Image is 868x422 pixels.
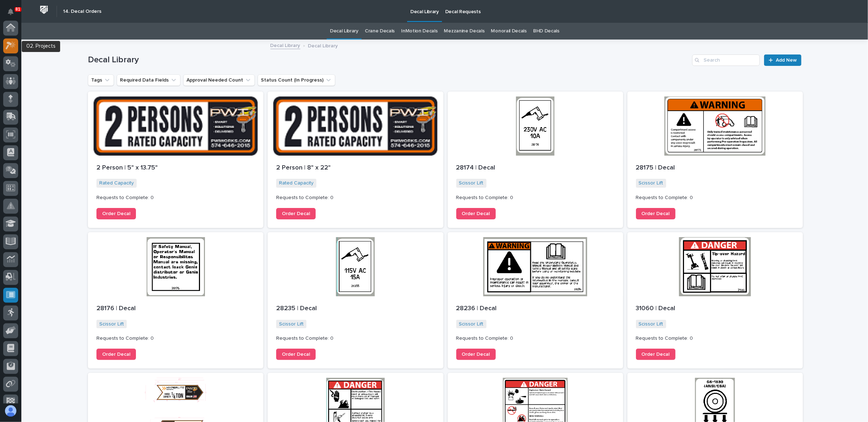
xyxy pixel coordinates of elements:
a: Order Decal [636,349,675,360]
a: Crane Decals [365,23,395,40]
img: Workspace Logo [37,3,51,16]
p: Requests to Complete: 0 [276,195,435,201]
a: Monorail Decals [491,23,527,40]
a: Mezzanine Decals [444,23,485,40]
a: Scissor Lift [459,321,484,327]
a: 31060 | DecalScissor Lift Requests to Complete: 0Order Decal [627,232,803,369]
a: Decal Library [270,41,300,49]
a: Scissor Lift [279,321,304,327]
p: 28176 | Decal [96,305,255,313]
p: Requests to Complete: 0 [636,335,794,342]
input: Search [692,54,760,66]
a: Order Decal [456,208,496,219]
a: Rated Capacity [99,180,134,186]
a: Scissor Lift [459,180,484,186]
button: users-avatar [3,403,18,418]
a: 28175 | DecalScissor Lift Requests to Complete: 0Order Decal [627,92,803,228]
span: Order Decal [642,211,670,216]
p: 28236 | Decal [456,305,615,313]
p: 28175 | Decal [636,164,794,172]
h1: Decal Library [88,55,689,65]
h2: 14. Decal Orders [63,9,101,15]
a: Order Decal [456,349,496,360]
p: Requests to Complete: 0 [456,195,615,201]
p: 28174 | Decal [456,164,615,172]
button: Status Count (In Progress) [258,74,335,86]
p: Requests to Complete: 0 [276,335,435,342]
a: InMotion Decals [401,23,437,40]
a: Order Decal [276,349,316,360]
p: 28235 | Decal [276,305,435,313]
span: Order Decal [282,211,310,216]
a: Order Decal [96,349,136,360]
button: Required Data Fields [117,74,180,86]
p: Requests to Complete: 0 [456,335,615,342]
a: 2 Person | 5" x 13.75"Rated Capacity Requests to Complete: 0Order Decal [88,92,263,228]
span: Order Decal [102,211,130,216]
p: Requests to Complete: 0 [96,335,255,342]
button: Approval Needed Count [183,74,255,86]
span: Order Decal [642,352,670,357]
button: Notifications [3,4,18,19]
span: Order Decal [462,211,490,216]
p: 2 Person | 5" x 13.75" [96,164,255,172]
a: Scissor Lift [639,321,663,327]
span: Order Decal [282,352,310,357]
span: Order Decal [102,352,130,357]
p: Decal Library [308,41,338,49]
a: Rated Capacity [279,180,314,186]
a: Scissor Lift [99,321,124,327]
a: Order Decal [276,208,316,219]
button: Tags [88,74,114,86]
p: 31060 | Decal [636,305,794,313]
span: Order Decal [462,352,490,357]
p: 2 Person | 8" x 22" [276,164,435,172]
a: BHD Decals [533,23,559,40]
p: Requests to Complete: 0 [636,195,794,201]
a: 2 Person | 8" x 22"Rated Capacity Requests to Complete: 0Order Decal [268,92,443,228]
a: 28236 | DecalScissor Lift Requests to Complete: 0Order Decal [448,232,623,369]
p: Requests to Complete: 0 [96,195,255,201]
a: 28235 | DecalScissor Lift Requests to Complete: 0Order Decal [268,232,443,369]
a: 28176 | DecalScissor Lift Requests to Complete: 0Order Decal [88,232,263,369]
a: Add New [764,54,801,66]
a: Decal Library [330,23,358,40]
a: 28174 | DecalScissor Lift Requests to Complete: 0Order Decal [448,92,623,228]
p: 81 [16,7,20,12]
a: Scissor Lift [639,180,663,186]
span: Add New [776,58,797,63]
a: Order Decal [636,208,675,219]
div: Notifications81 [9,9,18,20]
a: Order Decal [96,208,136,219]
